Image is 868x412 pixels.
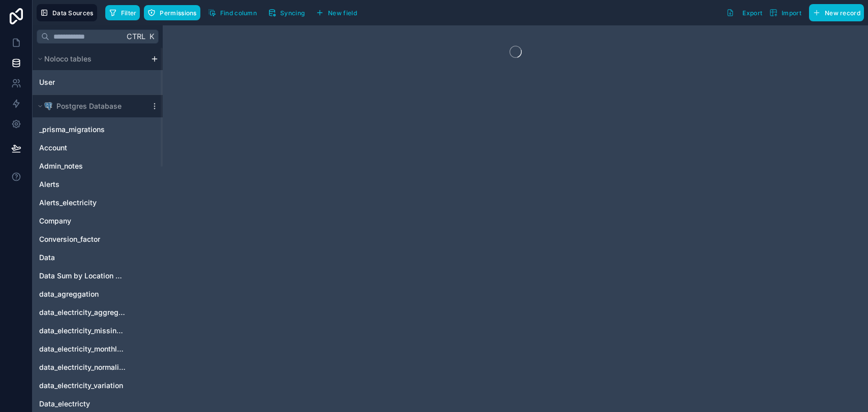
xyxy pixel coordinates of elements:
span: _prisma_migrations [39,124,105,135]
a: Conversion_factor [39,234,136,244]
div: data_electricity_normalization [35,359,161,375]
a: New record [805,4,864,21]
div: _prisma_migrations [35,121,161,138]
div: Alerts [35,176,161,193]
a: Data Sum by Location and Data type [39,271,126,281]
span: Alerts [39,179,59,189]
span: Account [39,143,67,153]
a: _prisma_migrations [39,124,136,135]
div: Admin_notes [35,158,161,174]
span: Postgres Database [56,101,122,111]
a: data_electricity_monthly_normalization [39,344,126,354]
div: Conversion_factor [35,231,161,247]
button: Syncing [264,5,308,20]
button: Postgres logoPostgres Database [35,99,146,113]
a: Account [39,143,136,153]
button: Find column [204,5,260,20]
a: data_electricity_missing_data [39,326,126,336]
div: data_electricity_monthly_normalization [35,341,161,357]
button: Noloco tables [35,52,146,66]
span: Data [39,252,55,263]
span: New record [825,9,860,17]
a: data_electricity_aggregation [39,307,126,318]
a: data_electricity_normalization [39,362,126,372]
button: New field [312,5,361,20]
button: New record [809,4,864,21]
button: Import [766,4,805,21]
div: Data Sum by Location and Data type [35,268,161,284]
div: data_electricity_aggregation [35,304,161,321]
span: Import [782,9,801,17]
div: data_agreggation [35,286,161,302]
button: Filter [105,5,140,20]
div: Data_electricty [35,396,161,412]
span: Find column [220,9,257,17]
img: Postgres logo [44,102,52,110]
span: Ctrl [126,30,146,43]
div: User [35,74,161,90]
div: data_electricity_missing_data [35,323,161,339]
span: New field [328,9,357,17]
div: Account [35,140,161,156]
span: Export [742,9,762,17]
a: data_electricity_variation [39,381,126,391]
div: Company [35,213,161,229]
a: User [39,77,126,87]
div: Data [35,249,161,266]
button: Data Sources [37,4,97,21]
span: Filter [121,9,137,17]
span: Data Sources [52,9,94,17]
span: Data_electricty [39,399,90,409]
a: Company [39,216,136,226]
span: Noloco tables [44,54,92,64]
a: Data_electricty [39,399,136,409]
button: Export [723,4,766,21]
a: Admin_notes [39,161,136,171]
span: Company [39,216,71,226]
span: Alerts_electricity [39,198,97,208]
span: Syncing [280,9,305,17]
button: Permissions [144,5,200,20]
a: Permissions [144,5,204,20]
a: Syncing [264,5,312,20]
a: Alerts_electricity [39,198,136,208]
span: data_electricity_variation [39,381,123,391]
a: data_agreggation [39,289,126,299]
span: Permissions [160,9,196,17]
span: data_agreggation [39,289,99,299]
span: K [148,33,155,40]
a: Alerts [39,179,136,189]
div: Alerts_electricity [35,195,161,211]
span: Conversion_factor [39,234,100,244]
a: Data [39,252,136,263]
span: User [39,77,55,87]
span: Admin_notes [39,161,83,171]
div: data_electricity_variation [35,377,161,394]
